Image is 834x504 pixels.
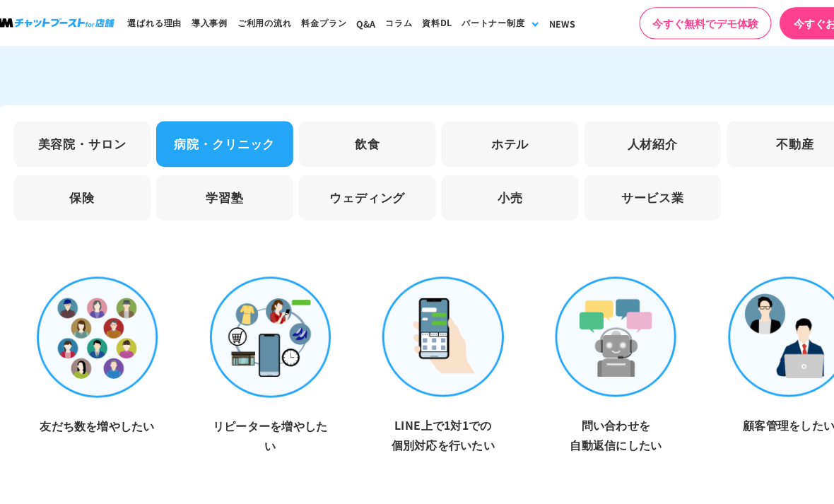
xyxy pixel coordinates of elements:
[433,14,489,26] div: パートナー制度
[516,366,623,402] h3: 問い合わせを 自動返信にしたい
[11,16,127,24] img: ロゴ
[363,366,470,402] h3: LINE上で1対1での 個別対応を行いたい
[59,367,165,385] h3: 友だち数を増やしたい
[416,107,537,147] li: ホテル
[38,107,160,147] li: 美容院・サロン
[714,6,823,35] a: 今すぐお問い合わせ
[590,6,707,35] a: 今すぐ無料でデモ体験
[541,154,663,194] li: サービス業
[416,154,537,194] li: 小売
[667,107,789,147] li: 不動産
[164,107,286,147] li: 病院・クリニック
[541,107,663,147] li: 人材紹介
[290,154,411,194] li: ウェディング
[669,366,775,384] h3: 顧客管理をしたい
[211,367,318,402] h3: リピーターを増やしたい
[164,154,286,194] li: 学習塾
[290,107,411,147] li: 飲食
[38,154,160,194] li: 保険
